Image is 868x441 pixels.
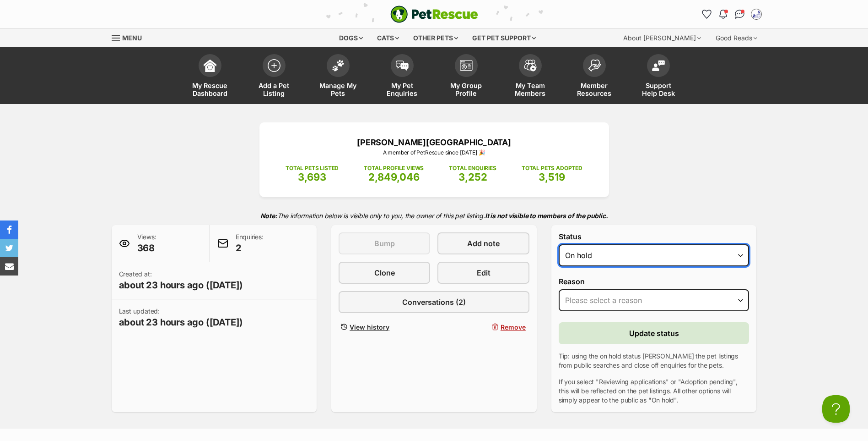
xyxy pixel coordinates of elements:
[559,232,749,241] label: Status
[339,320,430,334] a: View history
[119,279,243,292] span: about 23 hours ago ([DATE])
[559,322,749,344] button: Update status
[522,164,582,172] p: TOTAL PETS ADOPTED
[204,59,216,72] img: dashboard-icon-eb2f2d2d3e046f16d808141f083e7271f6b2e854fb5c12c21221c1fb7104beca.svg
[178,50,242,104] a: My Rescue Dashboard
[524,60,537,72] img: team-members-icon-5396bd8760b3fe7c0b43da4ab00e1e3bb1a5d9ba89233759b79545d2d3fc5d0d.svg
[137,242,156,254] span: 368
[236,232,264,254] p: Enquiries:
[485,212,608,220] strong: It is not visible to members of the public.
[562,50,626,104] a: Member Resources
[437,262,529,284] a: Edit
[588,59,601,72] img: member-resources-icon-8e73f808a243e03378d46382f2149f9095a855e16c252ad45f914b54edf8863c.svg
[752,10,761,19] img: Shelter Staff profile pic
[318,82,359,97] span: Manage My Pets
[189,82,231,97] span: My Rescue Dashboard
[390,6,478,23] img: logo-e224e6f780fb5917bec1dbf3a21bbac754714ae5b6737aabdf751b685950b380.svg
[574,82,615,97] span: Member Resources
[539,171,565,183] span: 3,519
[268,59,280,72] img: add-pet-listing-icon-0afa8454b4691262ce3f59096e99ab1cd57d4a30225e0717b998d2c9b9846f56.svg
[339,262,430,284] a: Clone
[477,267,491,278] span: Edit
[137,232,156,254] p: Views:
[236,242,264,254] span: 2
[333,29,369,47] div: Dogs
[119,270,243,292] p: Created at:
[382,82,423,97] span: My Pet Enquiries
[733,7,747,22] a: Conversations
[273,149,595,157] p: A member of PetRescue since [DATE] 🎉
[260,212,277,220] strong: Note:
[119,316,243,329] span: about 23 hours ago ([DATE])
[719,10,727,19] img: notifications-46538b983faf8c2785f20acdc204bb7945ddae34d4c08c2a6579f10ce5e182be.svg
[370,50,434,104] a: My Pet Enquiries
[253,82,295,97] span: Add a Pet Listing
[617,29,707,47] div: About [PERSON_NAME]
[498,50,562,104] a: My Team Members
[407,29,464,47] div: Other pets
[700,7,764,22] ul: Account quick links
[390,6,478,23] a: PetRescue
[396,61,409,71] img: pet-enquiries-icon-7e3ad2cf08bfb03b45e93fb7055b45f3efa6380592205ae92323e6603595dc1f.svg
[371,29,405,47] div: Cats
[298,171,326,183] span: 3,693
[822,395,850,423] iframe: Help Scout Beacon - Open
[559,377,749,405] p: If you select "Reviewing applications" or "Adoption pending", this will be reflected on the pet l...
[339,291,529,313] a: Conversations (2)
[501,322,526,332] span: Remove
[559,277,749,286] label: Reason
[332,60,345,72] img: manage-my-pets-icon-02211641906a0b7f246fdf0571729dbe1e7629f14944591b6c1af311fb30b64b.svg
[749,7,764,22] button: My account
[446,82,487,97] span: My Group Profile
[449,164,496,172] p: TOTAL ENQUIRIES
[242,50,306,104] a: Add a Pet Listing
[510,82,551,97] span: My Team Members
[437,320,529,334] button: Remove
[350,322,389,332] span: View history
[364,164,424,172] p: TOTAL PROFILE VIEWS
[437,232,529,254] a: Add note
[458,171,487,183] span: 3,252
[306,50,370,104] a: Manage My Pets
[559,352,749,370] p: Tip: using the on hold status [PERSON_NAME] the pet listings from public searches and close off e...
[273,136,595,149] p: [PERSON_NAME][GEOGRAPHIC_DATA]
[629,328,679,339] span: Update status
[460,60,473,71] img: group-profile-icon-3fa3cf56718a62981997c0bc7e787c4b2cf8bcc04b72c1350f741eb67cf2f40e.svg
[735,10,744,19] img: chat-41dd97257d64d25036548639549fe6c8038ab92f7586957e7f3b1b290dea8141.svg
[339,232,430,254] button: Bump
[434,50,498,104] a: My Group Profile
[652,60,665,71] img: help-desk-icon-fdf02630f3aa405de69fd3d07c3f3aa587a6932b1a1747fa1d2bba05be0121f9.svg
[700,7,714,22] a: Favourites
[368,171,420,183] span: 2,849,046
[374,267,395,278] span: Clone
[402,297,466,308] span: Conversations (2)
[709,29,764,47] div: Good Reads
[716,7,731,22] button: Notifications
[467,238,500,249] span: Add note
[374,238,395,249] span: Bump
[638,82,679,97] span: Support Help Desk
[112,206,757,225] p: The information below is visible only to you, the owner of this pet listing.
[466,29,542,47] div: Get pet support
[112,29,148,45] a: Menu
[286,164,339,172] p: TOTAL PETS LISTED
[122,34,142,42] span: Menu
[119,307,243,329] p: Last updated:
[626,50,690,104] a: Support Help Desk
